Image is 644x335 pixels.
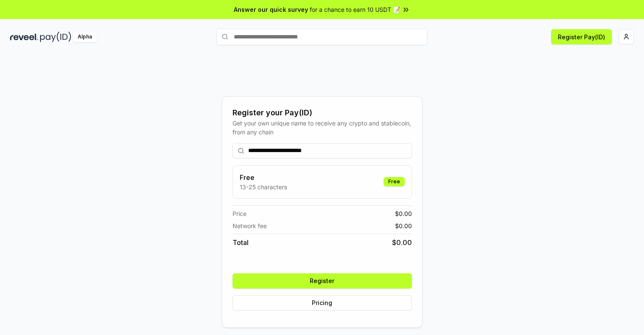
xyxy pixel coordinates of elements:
[392,237,412,248] span: $ 0.00
[384,177,405,186] div: Free
[40,32,71,42] img: pay_id
[233,273,412,289] button: Register
[395,221,412,230] span: $ 0.00
[233,237,249,248] span: Total
[73,32,97,42] div: Alpha
[310,5,400,14] span: for a chance to earn 10 USDT 📝
[233,119,412,136] div: Get your own unique name to receive any crypto and stablecoin, from any chain
[10,32,38,42] img: reveel_dark
[233,295,412,310] button: Pricing
[233,221,267,230] span: Network fee
[551,29,612,44] button: Register Pay(ID)
[240,182,287,191] p: 13-25 characters
[234,5,308,14] span: Answer our quick survey
[233,107,412,119] div: Register your Pay(ID)
[233,209,246,218] span: Price
[395,209,412,218] span: $ 0.00
[240,172,287,182] h3: Free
